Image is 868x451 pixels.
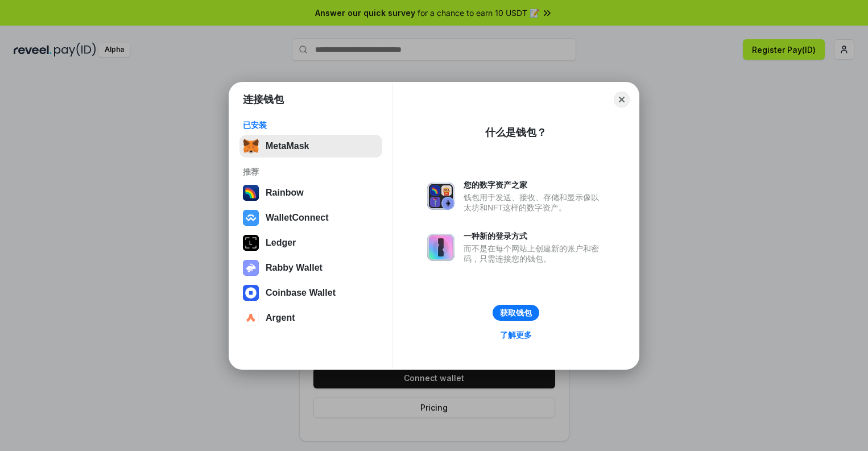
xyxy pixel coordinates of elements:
div: 获取钱包 [500,308,532,318]
button: 获取钱包 [493,305,539,321]
button: Rabby Wallet [239,256,382,279]
div: 钱包用于发送、接收、存储和显示像以太坊和NFT这样的数字资产。 [464,192,605,213]
button: Close [614,92,630,107]
div: 您的数字资产之家 [464,180,605,190]
img: svg+xml,%3Csvg%20xmlns%3D%22http%3A%2F%2Fwww.w3.org%2F2000%2Fsvg%22%20fill%3D%22none%22%20viewBox... [427,234,454,261]
div: Ledger [266,238,296,248]
img: svg+xml,%3Csvg%20width%3D%2228%22%20height%3D%2228%22%20viewBox%3D%220%200%2028%2028%22%20fill%3D... [243,285,259,301]
h1: 连接钱包 [243,93,284,106]
button: WalletConnect [239,206,382,229]
a: 了解更多 [493,328,539,342]
div: Rabby Wallet [266,263,323,273]
div: 已安装 [243,120,379,130]
div: WalletConnect [266,213,329,223]
div: MetaMask [266,141,309,151]
div: 而不是在每个网站上创建新的账户和密码，只需连接您的钱包。 [464,243,605,264]
div: 一种新的登录方式 [464,231,605,241]
img: svg+xml,%3Csvg%20width%3D%2228%22%20height%3D%2228%22%20viewBox%3D%220%200%2028%2028%22%20fill%3D... [243,310,259,326]
button: MetaMask [239,135,382,158]
img: svg+xml,%3Csvg%20xmlns%3D%22http%3A%2F%2Fwww.w3.org%2F2000%2Fsvg%22%20fill%3D%22none%22%20viewBox... [243,260,259,276]
button: Coinbase Wallet [239,282,382,304]
button: Rainbow [239,181,382,204]
button: Ledger [239,231,382,254]
img: svg+xml,%3Csvg%20xmlns%3D%22http%3A%2F%2Fwww.w3.org%2F2000%2Fsvg%22%20fill%3D%22none%22%20viewBox... [427,183,454,210]
img: svg+xml,%3Csvg%20fill%3D%22none%22%20height%3D%2233%22%20viewBox%3D%220%200%2035%2033%22%20width%... [243,138,259,154]
div: 推荐 [243,167,379,177]
div: 什么是钱包？ [485,126,547,139]
img: svg+xml,%3Csvg%20width%3D%2228%22%20height%3D%2228%22%20viewBox%3D%220%200%2028%2028%22%20fill%3D... [243,210,259,226]
img: svg+xml,%3Csvg%20xmlns%3D%22http%3A%2F%2Fwww.w3.org%2F2000%2Fsvg%22%20width%3D%2228%22%20height%3... [243,235,259,251]
div: Argent [266,313,295,323]
div: Coinbase Wallet [266,288,336,298]
button: Argent [239,307,382,329]
div: 了解更多 [500,330,532,340]
div: Rainbow [266,188,304,198]
img: svg+xml,%3Csvg%20width%3D%22120%22%20height%3D%22120%22%20viewBox%3D%220%200%20120%20120%22%20fil... [243,185,259,201]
